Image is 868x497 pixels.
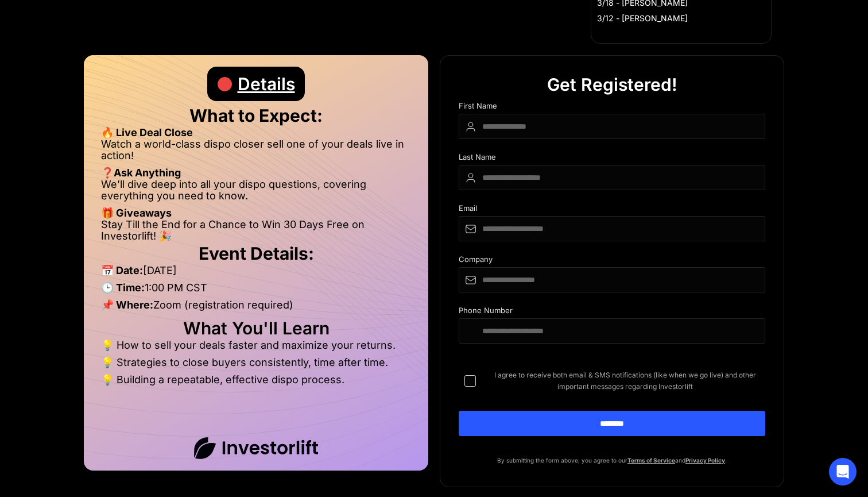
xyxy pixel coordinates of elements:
[101,138,411,167] li: Watch a world-class dispo closer sell one of your deals live in action!
[459,454,765,466] p: By submitting the form above, you agree to our and .
[101,282,145,294] strong: 🕒 Time:
[101,282,411,299] li: 1:00 PM CST
[459,306,765,318] div: Phone Number
[101,167,181,179] strong: ❓Ask Anything
[459,153,765,165] div: Last Name
[547,67,677,102] div: Get Registered!
[101,374,411,386] li: 💡 Building a repeatable, effective dispo process.
[101,265,411,282] li: [DATE]
[459,255,765,267] div: Company
[459,102,765,114] div: First Name
[238,67,295,101] div: Details
[189,105,323,126] strong: What to Expect:
[459,102,765,454] form: DIspo Day Main Form
[627,457,675,464] a: Terms of Service
[829,458,857,486] div: Open Intercom Messenger
[101,219,411,242] li: Stay Till the End for a Chance to Win 30 Days Free on Investorlift! 🎉
[101,126,193,138] strong: 🔥 Live Deal Close
[685,457,725,464] a: Privacy Policy
[101,357,411,374] li: 💡 Strategies to close buyers consistently, time after time.
[101,264,143,276] strong: 📅 Date:
[101,179,411,207] li: We’ll dive deep into all your dispo questions, covering everything you need to know.
[485,369,765,392] span: I agree to receive both email & SMS notifications (like when we go live) and other important mess...
[101,299,411,317] li: Zoom (registration required)
[199,243,314,264] strong: Event Details:
[101,322,411,334] h2: What You'll Learn
[459,204,765,216] div: Email
[101,207,172,219] strong: 🎁 Giveaways
[101,299,153,311] strong: 📌 Where:
[101,340,411,357] li: 💡 How to sell your deals faster and maximize your returns.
